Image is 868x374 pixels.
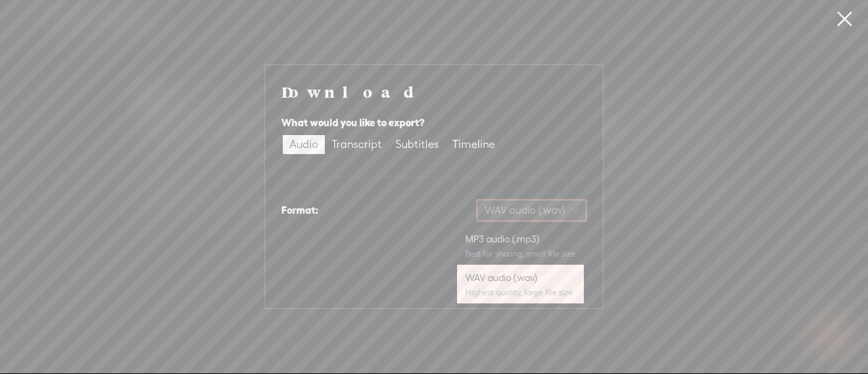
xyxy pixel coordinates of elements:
div: Audio [290,135,318,154]
div: What would you like to export? [281,115,587,131]
div: WAV audio (.wav) [465,271,576,284]
span: WAV audio (.wav) [485,200,578,221]
div: segmented control [281,134,503,155]
div: Subtitles [395,135,439,154]
h4: Download [281,81,587,102]
div: Timeline [452,135,495,154]
div: Best for sharing, small file size [465,248,576,259]
div: Format: [281,202,318,219]
div: Transcript [332,135,382,154]
div: MP3 audio (.mp3) [465,232,576,246]
div: Highest quality, large file size [465,287,576,298]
